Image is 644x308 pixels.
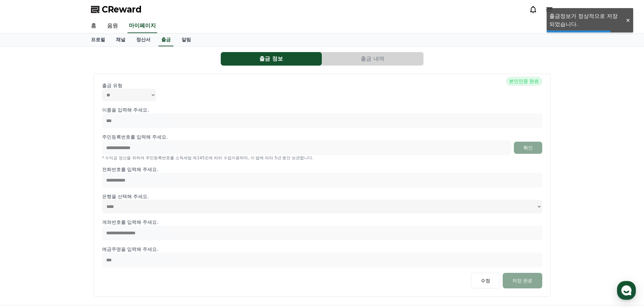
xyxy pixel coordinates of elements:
p: 전화번호를 입력해 주세요. [102,166,542,173]
a: 프로필 [86,33,111,46]
p: 계좌번호를 입력해 주세요. [102,219,542,226]
a: 음원 [102,19,123,33]
p: 은행을 선택해 주세요. [102,193,542,200]
span: CReward [102,4,142,15]
button: 출금 정보 [221,52,322,66]
a: 홈 [86,19,102,33]
button: 확인 [514,142,542,154]
button: 출금 내역 [322,52,423,66]
a: 출금 정보 [221,52,322,66]
a: 알림 [176,33,196,46]
button: 저장 완료 [503,273,542,288]
a: 출금 내역 [322,52,424,66]
a: 채널 [111,33,131,46]
p: 예금주명을 입력해 주세요. [102,246,542,253]
p: 출금 유형 [102,82,542,89]
span: 본인인증 완료 [506,77,542,86]
p: * 수익금 정산을 위하여 주민등록번호를 소득세법 제145조에 따라 수집이용하며, 이 법에 따라 5년 동안 보관합니다. [102,155,542,161]
p: 주민등록번호를 입력해 주세요. [102,134,168,140]
p: 이름을 입력해 주세요. [102,106,542,113]
a: 정산서 [131,33,156,46]
a: CReward [91,4,142,15]
a: 마이페이지 [127,19,157,33]
a: 출금 [159,33,173,46]
button: 수정 [471,273,500,288]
